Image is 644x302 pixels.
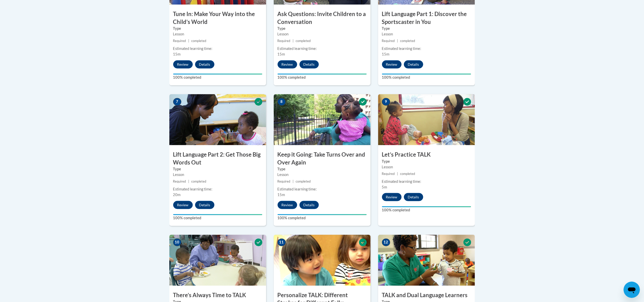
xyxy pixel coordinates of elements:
button: Review [173,60,193,68]
h3: Tune In: Make Your Way into the Child’s World [169,10,266,26]
span: Required [173,180,186,183]
h3: Lift Language Part 2: Get Those Big Words Out [169,151,266,167]
span: | [293,39,294,43]
img: Course Image [169,235,266,286]
button: Review [382,193,402,201]
div: Estimated learning time: [382,179,471,184]
div: Your progress [173,74,262,75]
button: Details [404,193,423,201]
span: completed [191,39,206,43]
label: Type [278,166,367,172]
label: Type [173,166,262,172]
span: completed [191,180,206,183]
span: completed [296,180,311,183]
div: Estimated learning time: [173,46,262,51]
div: Your progress [382,206,471,207]
div: Estimated learning time: [278,46,367,51]
label: 100% completed [382,75,471,80]
button: Review [382,60,402,68]
label: Type [382,26,471,31]
label: Type [382,159,471,164]
div: Your progress [278,74,367,75]
span: 15m [173,52,181,56]
label: 100% completed [173,75,262,80]
div: Lesson [382,31,471,37]
button: Details [404,60,423,68]
span: 5m [382,185,387,189]
h3: There’s Always Time to TALK [169,291,266,299]
label: Type [278,26,367,31]
span: 20m [173,193,181,197]
div: Estimated learning time: [382,46,471,51]
h3: Lift Language Part 1: Discover the Sportscaster in You [378,10,475,26]
img: Course Image [378,94,475,145]
div: Lesson [278,172,367,177]
span: Required [382,172,395,176]
span: | [188,39,189,43]
div: Lesson [278,31,367,37]
div: Lesson [173,31,262,37]
div: Your progress [173,214,262,215]
span: 9 [382,98,390,106]
div: Lesson [382,164,471,170]
span: Required [173,39,186,43]
span: | [397,172,398,176]
h3: TALK and Dual Language Learners [378,291,475,299]
button: Details [195,201,214,209]
span: 7 [173,98,181,106]
img: Course Image [378,235,475,286]
span: 15m [278,52,285,56]
span: 8 [278,98,286,106]
button: Details [195,60,214,68]
span: 11 [278,239,286,246]
span: 15m [382,52,390,56]
span: 10 [173,239,181,246]
span: completed [400,172,415,176]
button: Review [173,201,193,209]
button: Review [278,201,297,209]
label: 100% completed [173,215,262,221]
button: Details [299,201,319,209]
label: 100% completed [278,215,367,221]
span: completed [296,39,311,43]
label: 100% completed [382,207,471,213]
span: | [397,39,398,43]
label: 100% completed [278,75,367,80]
div: Estimated learning time: [173,186,262,192]
span: Required [278,39,291,43]
label: Type [173,26,262,31]
img: Course Image [274,94,371,145]
button: Details [299,60,319,68]
span: completed [400,39,415,43]
span: Required [382,39,395,43]
h3: Let’s Practice TALK [378,151,475,159]
span: | [188,180,189,183]
img: Course Image [169,94,266,145]
h3: Keep it Going: Take Turns Over and Over Again [274,151,371,167]
div: Your progress [278,214,367,215]
div: Your progress [382,74,471,75]
span: Required [278,180,291,183]
div: Estimated learning time: [278,186,367,192]
span: | [293,180,294,183]
div: Lesson [173,172,262,177]
h3: Ask Questions: Invite Children to a Conversation [274,10,371,26]
img: Course Image [274,235,371,286]
iframe: Button to launch messaging window [624,282,640,298]
span: 15m [278,193,285,197]
span: 12 [382,239,390,246]
button: Review [278,60,297,68]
